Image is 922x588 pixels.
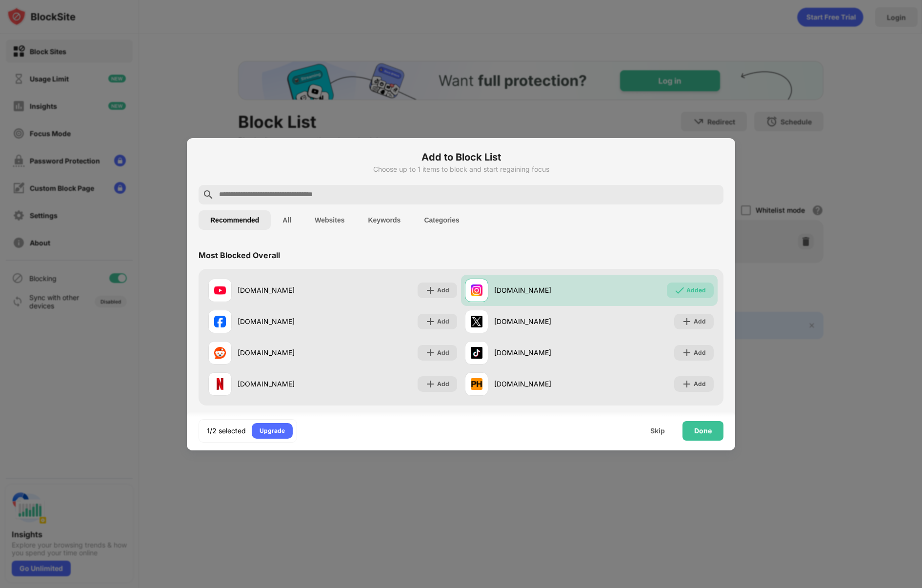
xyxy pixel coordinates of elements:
[303,210,356,230] button: Websites
[471,378,482,390] img: favicons
[437,379,449,389] div: Add
[494,316,589,326] div: [DOMAIN_NAME]
[238,347,333,358] div: [DOMAIN_NAME]
[199,250,280,260] div: Most Blocked Overall
[238,379,333,389] div: [DOMAIN_NAME]
[686,285,706,295] div: Added
[494,285,589,295] div: [DOMAIN_NAME]
[694,348,706,358] div: Add
[202,189,214,201] img: search.svg
[494,347,589,358] div: [DOMAIN_NAME]
[471,284,482,296] img: favicons
[437,348,449,358] div: Add
[650,427,665,435] div: Skip
[471,316,482,327] img: favicons
[437,285,449,295] div: Add
[214,378,226,390] img: favicons
[271,210,303,230] button: All
[694,379,706,389] div: Add
[199,210,271,230] button: Recommended
[207,426,246,436] div: 1/2 selected
[494,379,589,389] div: [DOMAIN_NAME]
[412,210,471,230] button: Categories
[260,426,285,436] div: Upgrade
[199,150,723,164] h6: Add to Block List
[694,427,712,435] div: Done
[238,285,333,295] div: [DOMAIN_NAME]
[214,284,226,296] img: favicons
[199,165,723,173] div: Choose up to 1 items to block and start regaining focus
[238,316,333,326] div: [DOMAIN_NAME]
[437,317,449,326] div: Add
[356,210,412,230] button: Keywords
[694,317,706,326] div: Add
[214,347,226,359] img: favicons
[471,347,482,359] img: favicons
[214,316,226,327] img: favicons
